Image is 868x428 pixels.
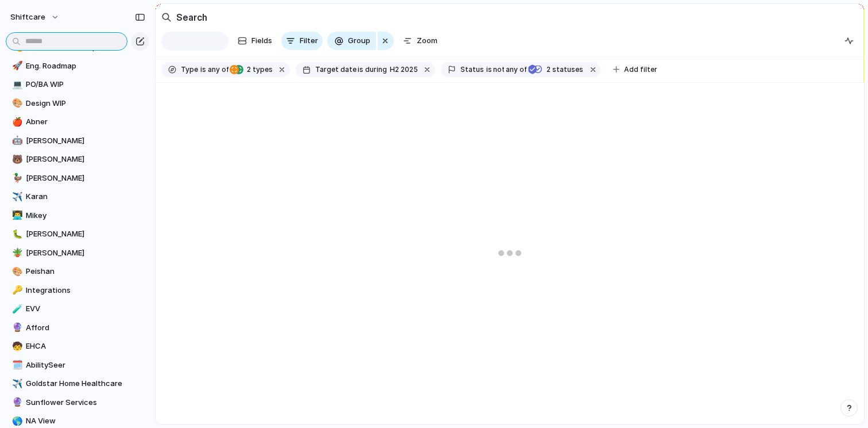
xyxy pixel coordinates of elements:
span: 2 [543,65,552,74]
div: 🔑 [12,284,20,297]
button: 🌎 [10,415,22,427]
div: 🚀 [12,59,20,72]
button: isnotany of [484,63,529,76]
div: ✈️ [12,190,20,204]
button: shiftcare [5,8,65,26]
button: 🎨 [10,98,22,109]
span: NA View [26,415,145,427]
span: Integrations [26,285,145,296]
span: Type [181,64,198,75]
span: is [358,64,363,75]
a: 🤖[PERSON_NAME] [6,132,149,150]
h2: Search [176,10,207,24]
button: isduring [356,63,389,76]
span: [PERSON_NAME] [26,247,145,259]
button: Zoom [398,32,442,50]
button: 🤖 [10,135,22,147]
span: Goldstar Home Healthcare [26,378,145,389]
a: 🔮Sunflower Services [6,394,149,411]
a: 🧒EHCA [6,338,149,355]
button: 2 types [230,63,275,76]
span: any of [206,64,228,75]
div: 👨‍💻 [12,209,20,222]
button: isany of [198,63,231,76]
button: 🍎 [10,116,22,128]
a: 🎨Design WIP [6,95,149,112]
div: 🐻 [12,153,20,166]
div: 🔑Integrations [6,282,149,299]
div: 🗓️ [12,358,20,372]
span: Filter [300,35,318,47]
button: 🔮 [10,397,22,408]
div: 🧪 [12,303,20,316]
a: 🎨Peishan [6,263,149,280]
button: 🗓️ [10,360,22,371]
div: 🍎 [12,116,20,129]
button: 💻 [10,79,22,90]
span: Sunflower Services [26,397,145,408]
span: H2 2025 [390,64,418,75]
span: Peishan [26,266,145,277]
span: Abner [26,116,145,128]
span: AbilitySeer [26,360,145,371]
button: 👨‍💻 [10,210,22,221]
span: Karan [26,191,145,202]
a: ✈️Karan [6,188,149,205]
span: [PERSON_NAME] [26,135,145,147]
a: 🧪EVV [6,300,149,318]
a: 👨‍💻Mikey [6,207,149,224]
span: EHCA [26,341,145,352]
div: 🗓️AbilitySeer [6,357,149,374]
span: types [243,64,273,75]
a: 🍎Abner [6,113,149,131]
a: ✈️Goldstar Home Healthcare [6,375,149,392]
button: ✈️ [10,191,22,202]
span: Add filter [624,64,657,75]
div: 🎨 [12,97,20,110]
button: 🐻 [10,154,22,165]
span: Status [460,64,484,75]
a: 🐛[PERSON_NAME] [6,226,149,243]
button: 🚀 [10,60,22,72]
a: 🪴[PERSON_NAME] [6,244,149,262]
button: 🐛 [10,228,22,240]
a: 🔮Afford [6,319,149,337]
span: [PERSON_NAME] [26,173,145,184]
span: shiftcare [10,12,45,23]
span: is [200,64,206,75]
button: ✈️ [10,378,22,389]
span: Mikey [26,210,145,221]
button: 🔮 [10,322,22,334]
button: 💫 [10,41,22,53]
div: 🦆 [12,171,20,185]
span: EVV [26,303,145,315]
div: 🤖 [12,134,20,147]
a: 🐻[PERSON_NAME] [6,151,149,168]
span: Afford [26,322,145,334]
span: [PERSON_NAME] [26,228,145,240]
span: Design WIP [26,98,145,109]
button: 🧪 [10,303,22,315]
div: 💻 [12,78,20,91]
span: [PERSON_NAME] [26,154,145,165]
button: 🦆 [10,173,22,184]
span: 2 [243,65,253,74]
a: 🚀Eng. Roadmap [6,58,149,75]
button: Add filter [606,62,664,78]
button: 2 statuses [528,63,586,76]
button: 🔑 [10,285,22,296]
span: Target date [315,64,356,75]
span: not [492,64,505,75]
